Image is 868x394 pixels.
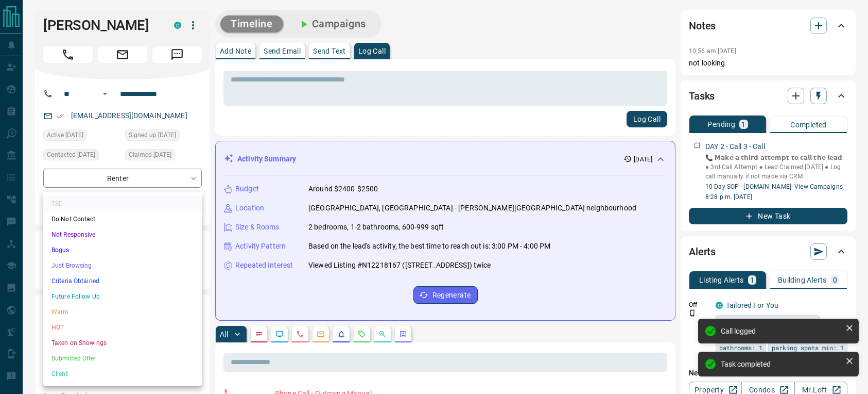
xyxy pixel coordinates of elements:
[43,289,202,304] li: Future Follow Up
[43,320,202,335] li: HOT
[43,273,202,289] li: Criteria Obtained
[43,211,202,227] li: Do Not Contact
[43,258,202,273] li: Just Browsing
[43,335,202,351] li: Taken on Showings
[43,351,202,366] li: Submitted Offer
[43,366,202,382] li: Client
[43,227,202,242] li: Not Responsive
[721,360,841,368] div: Task completed
[721,327,841,335] div: Call logged
[43,304,202,320] li: Warm
[43,242,202,258] li: Bogus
